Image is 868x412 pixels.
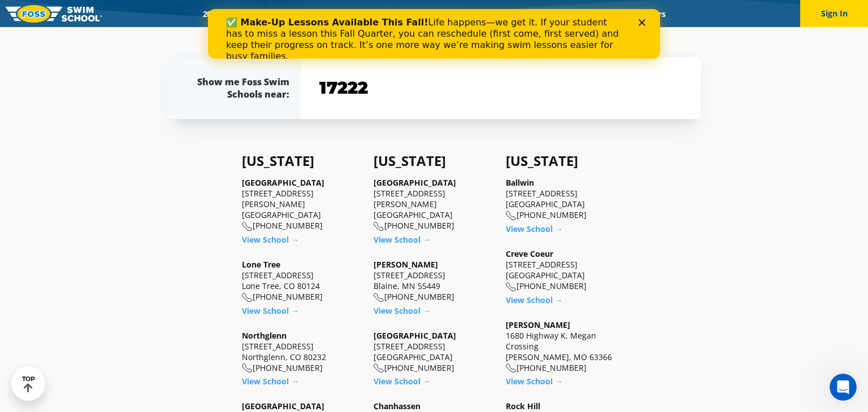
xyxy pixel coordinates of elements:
[374,293,384,303] img: location-phone-o-icon.svg
[242,222,253,231] img: location-phone-o-icon.svg
[506,295,563,305] a: View School →
[830,374,857,401] iframe: Intercom live chat
[242,363,253,373] img: location-phone-o-icon.svg
[374,330,494,374] div: [STREET_ADDRESS] [GEOGRAPHIC_DATA] [PHONE_NUMBER]
[316,72,685,104] input: YOUR ZIP CODE
[628,8,675,19] a: Careers
[242,259,280,270] a: Lone Tree
[18,8,416,53] div: Life happens—we get it. If your student has to miss a lesson this Fall Quarter, you can reschedul...
[506,177,626,221] div: [STREET_ADDRESS] [GEOGRAPHIC_DATA] [PHONE_NUMBER]
[242,305,299,316] a: View School →
[22,375,35,393] div: TOP
[374,222,384,231] img: location-phone-o-icon.svg
[374,305,431,316] a: View School →
[374,234,431,245] a: View School →
[242,177,324,188] a: [GEOGRAPHIC_DATA]
[6,5,102,23] img: FOSS Swim School Logo
[506,211,517,221] img: location-phone-o-icon.svg
[242,330,362,374] div: [STREET_ADDRESS] Northglenn, CO 80232 [PHONE_NUMBER]
[374,401,420,411] a: Chanhassen
[190,76,289,100] div: Show me Foss Swim Schools near:
[242,376,299,387] a: View School →
[506,248,553,259] a: Creve Coeur
[374,177,494,231] div: [STREET_ADDRESS][PERSON_NAME] [GEOGRAPHIC_DATA] [PHONE_NUMBER]
[410,8,474,19] a: About FOSS
[242,330,287,341] a: Northglenn
[506,319,570,330] a: [PERSON_NAME]
[208,9,660,59] iframe: Intercom live chat banner
[242,153,362,169] h4: [US_STATE]
[18,8,220,19] b: ✅ Make-Up Lessons Available This Fall!
[242,177,362,231] div: [STREET_ADDRESS][PERSON_NAME] [GEOGRAPHIC_DATA] [PHONE_NUMBER]
[242,293,253,303] img: location-phone-o-icon.svg
[473,8,593,19] a: Swim Like [PERSON_NAME]
[506,401,540,411] a: Rock Hill
[374,259,494,303] div: [STREET_ADDRESS] Blaine, MN 55449 [PHONE_NUMBER]
[506,282,517,292] img: location-phone-o-icon.svg
[374,330,456,341] a: [GEOGRAPHIC_DATA]
[374,376,431,387] a: View School →
[374,177,456,188] a: [GEOGRAPHIC_DATA]
[593,8,628,19] a: Blog
[242,234,299,245] a: View School →
[506,153,626,169] h4: [US_STATE]
[374,153,494,169] h4: [US_STATE]
[506,177,534,188] a: Ballwin
[242,401,324,411] a: [GEOGRAPHIC_DATA]
[193,8,263,19] a: 2025 Calendar
[242,259,362,303] div: [STREET_ADDRESS] Lone Tree, CO 80124 [PHONE_NUMBER]
[506,363,517,373] img: location-phone-o-icon.svg
[431,10,442,17] div: Close
[506,248,626,292] div: [STREET_ADDRESS] [GEOGRAPHIC_DATA] [PHONE_NUMBER]
[374,363,384,373] img: location-phone-o-icon.svg
[311,8,410,19] a: Swim Path® Program
[506,376,563,387] a: View School →
[506,223,563,234] a: View School →
[263,8,311,19] a: Schools
[374,259,438,270] a: [PERSON_NAME]
[506,319,626,374] div: 1680 Highway K, Megan Crossing [PERSON_NAME], MO 63366 [PHONE_NUMBER]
